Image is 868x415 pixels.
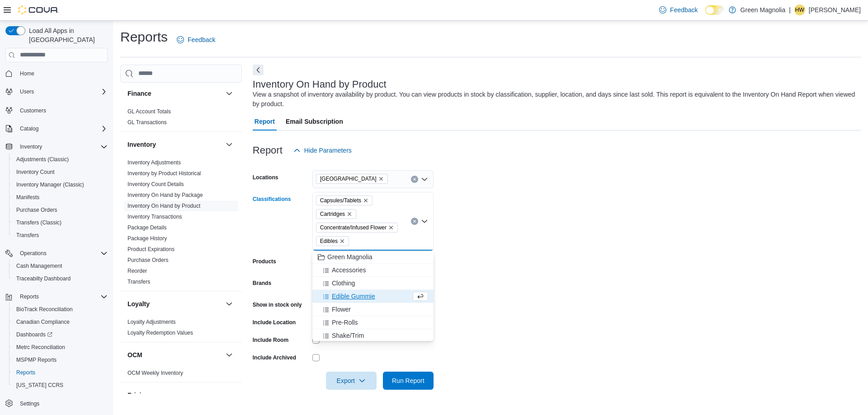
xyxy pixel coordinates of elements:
label: Include Location [253,319,296,326]
span: MSPMP Reports [13,354,108,365]
span: Reorder [127,267,147,275]
span: Inventory Adjustments [127,159,181,166]
span: Transfers (Classic) [13,217,108,228]
h1: Reports [120,28,168,46]
span: Concentrate/Infused Flower [320,223,387,232]
a: Inventory Adjustments [127,159,181,166]
span: Capsules/Tablets [316,196,373,205]
span: Canadian Compliance [13,317,108,327]
label: Brands [253,280,271,287]
button: Catalog [16,123,42,134]
span: Purchase Orders [13,205,108,215]
button: Loyalty [224,298,235,309]
span: Manifests [16,194,39,201]
span: MSPMP Reports [16,356,57,364]
span: Flower [332,305,351,314]
button: Purchase Orders [9,204,111,216]
span: Adjustments (Classic) [16,156,69,163]
button: Clear input [411,218,418,225]
span: Purchase Orders [127,256,169,264]
button: Catalog [2,122,111,135]
span: Traceabilty Dashboard [13,273,108,284]
a: Transfers (Classic) [13,217,65,228]
h3: Inventory On Hand by Product [253,79,387,90]
span: Cartridges [320,210,345,219]
button: Clothing [312,277,434,290]
span: Dashboards [16,331,52,338]
button: Transfers [9,229,111,242]
button: OCM [224,350,235,360]
button: Next [253,65,264,75]
span: Shake/Trim [332,331,364,340]
div: OCM [120,368,242,382]
button: Adjustments (Classic) [9,153,111,166]
span: Loyalty Redemption Values [127,329,193,336]
button: Pre-Rolls [312,316,434,329]
button: Settings [2,397,111,410]
span: Reports [16,369,35,376]
span: BioTrack Reconciliation [16,306,73,313]
span: Inventory Transactions [127,213,182,220]
button: Open list of options [421,176,428,183]
span: Transfers [127,278,150,285]
a: Transfers [13,230,42,241]
div: View a snapshot of inventory availability by product. You can view products in stock by classific... [253,90,856,109]
span: Cartridges [316,209,356,219]
p: | [789,5,791,15]
span: Reports [16,291,108,302]
span: Purchase Orders [16,206,57,214]
a: Purchase Orders [127,257,169,263]
button: Hide Parameters [290,141,355,159]
a: Purchase Orders [13,205,61,215]
button: Reports [9,366,111,379]
span: Cash Management [13,261,108,271]
a: Metrc Reconciliation [13,342,69,353]
a: Dashboards [13,329,56,340]
button: Operations [2,247,111,260]
span: Operations [20,250,47,257]
img: Cova [18,5,59,14]
button: Inventory Count [9,166,111,178]
button: Inventory [127,140,222,149]
span: Customers [16,104,108,116]
button: Loyalty [127,299,222,308]
button: Export [326,372,377,390]
a: Package History [127,235,167,242]
span: Edible Gummie [332,292,375,301]
span: Inventory [16,141,108,152]
button: Green Magnolia [312,251,434,264]
input: Dark Mode [705,5,724,15]
button: Pricing [127,391,222,400]
a: Dashboards [9,328,111,341]
span: Feedback [188,35,215,44]
button: Reports [16,291,42,302]
button: Reports [2,290,111,303]
span: BioTrack Reconciliation [13,304,108,315]
span: Washington CCRS [13,380,108,391]
a: Product Expirations [127,246,175,252]
a: [US_STATE] CCRS [13,380,67,391]
button: Remove Edibles from selection in this group [340,238,345,244]
a: Feedback [173,31,219,49]
button: Transfers (Classic) [9,216,111,229]
span: Accessories [332,266,366,275]
a: GL Transactions [127,119,167,126]
a: BioTrack Reconciliation [13,304,76,315]
button: OCM [127,350,222,359]
span: Load All Apps in [GEOGRAPHIC_DATA] [25,26,108,44]
span: Reports [20,293,39,300]
a: Reorder [127,268,147,274]
button: Clear input [411,176,418,183]
p: Green Magnolia [741,5,786,15]
span: Inventory Count [16,168,55,176]
a: Customers [16,105,50,116]
span: Users [20,88,34,95]
button: Close list of options [421,218,428,225]
div: Inventory [120,157,242,291]
span: Transfers [16,232,39,239]
button: Inventory [2,140,111,153]
span: Dark Mode [705,15,706,15]
button: Edible Gummie [312,290,434,303]
a: MSPMP Reports [13,354,60,365]
h3: Loyalty [127,299,150,308]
